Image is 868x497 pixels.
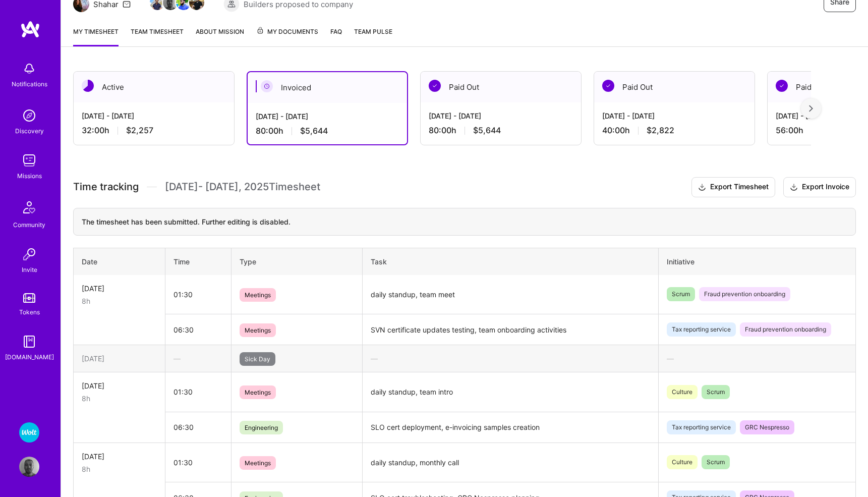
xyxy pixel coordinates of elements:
img: tokens [23,293,35,303]
img: right [809,105,813,112]
th: Type [231,248,363,275]
div: 8h [82,393,157,404]
img: Paid Out [776,80,788,92]
a: User Avatar [17,457,42,477]
span: Culture [667,455,698,469]
span: [DATE] - [DATE] , 2025 Timesheet [165,181,320,193]
div: — [371,353,650,364]
span: $2,822 [647,125,674,136]
a: Team timesheet [131,26,184,46]
span: $5,644 [473,125,501,136]
div: — [667,353,847,364]
td: 01:30 [165,372,231,412]
img: Invite [19,244,39,264]
span: $5,644 [300,126,328,136]
img: bell [19,59,39,79]
button: Export Invoice [783,177,856,197]
th: Initiative [658,248,855,275]
a: My Documents [256,26,318,46]
span: Meetings [240,323,276,337]
img: Paid Out [429,80,441,92]
i: icon Download [790,182,798,193]
span: Meetings [240,288,276,302]
span: Meetings [240,456,276,470]
td: daily standup, monthly call [363,443,659,482]
a: Team Pulse [354,26,392,46]
a: FAQ [330,26,342,46]
div: [DATE] - [DATE] [82,111,226,121]
img: guide book [19,332,39,352]
span: Sick Day [240,352,275,366]
th: Time [165,248,231,275]
td: SVN certificate updates testing, team onboarding activities [363,314,659,345]
span: Fraud prevention onboarding [740,322,831,337]
div: [DATE] [82,451,157,462]
img: discovery [19,105,39,126]
img: Invoiced [261,80,273,92]
a: About Mission [196,26,244,46]
td: 01:30 [165,443,231,482]
div: [DATE] - [DATE] [602,111,746,121]
div: Paid Out [421,72,581,102]
div: Notifications [12,79,47,89]
div: [DATE] [82,380,157,391]
div: [DATE] [82,283,157,294]
span: Scrum [702,385,730,399]
span: Scrum [667,287,695,301]
th: Date [74,248,165,275]
span: $2,257 [126,125,153,136]
div: Tokens [19,307,40,317]
th: Task [363,248,659,275]
div: Invoiced [248,72,407,103]
td: 06:30 [165,412,231,443]
td: daily standup, team intro [363,372,659,412]
span: My Documents [256,26,318,37]
div: Paid Out [594,72,755,102]
a: My timesheet [73,26,119,46]
div: — [173,353,222,364]
div: [DATE] - [DATE] [429,111,573,121]
img: teamwork [19,150,39,171]
div: 8h [82,296,157,306]
span: Culture [667,385,698,399]
td: 06:30 [165,314,231,345]
span: GRC Nespresso [740,420,794,434]
img: Community [17,195,41,219]
span: Meetings [240,385,276,399]
a: Wolt - Fintech: Payments Expansion Team [17,422,42,443]
div: [DATE] [82,353,157,364]
span: Scrum [702,455,730,469]
img: logo [20,20,40,38]
img: Paid Out [602,80,614,92]
span: Tax reporting service [667,420,736,434]
span: Engineering [240,421,283,434]
div: Invite [22,264,37,275]
div: 8h [82,464,157,474]
div: 40:00 h [602,125,746,136]
div: Active [74,72,234,102]
div: 80:00 h [429,125,573,136]
button: Export Timesheet [691,177,775,197]
div: 80:00 h [256,126,399,136]
span: Team Pulse [354,28,392,35]
div: Discovery [15,126,44,136]
span: Tax reporting service [667,322,736,337]
td: daily standup, team meet [363,275,659,314]
div: Community [13,219,45,230]
span: Time tracking [73,181,139,193]
td: 01:30 [165,275,231,314]
img: User Avatar [19,457,39,477]
div: The timesheet has been submitted. Further editing is disabled. [73,208,856,236]
img: Active [82,80,94,92]
img: Wolt - Fintech: Payments Expansion Team [19,422,39,443]
div: Missions [17,171,42,181]
div: [DATE] - [DATE] [256,111,399,122]
div: [DOMAIN_NAME] [5,352,54,362]
span: Fraud prevention onboarding [699,287,790,301]
div: 32:00 h [82,125,226,136]
td: SLO cert deployment, e-invoicing samples creation [363,412,659,443]
i: icon Download [698,182,706,193]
